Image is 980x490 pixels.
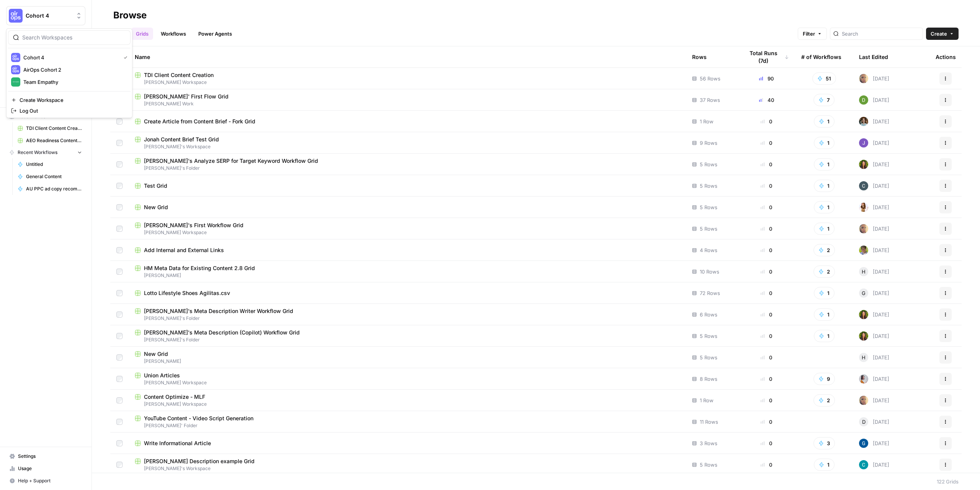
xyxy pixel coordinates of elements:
span: 5 Rows [700,332,717,340]
span: [PERSON_NAME]'s Folder [135,336,680,343]
span: Team Empathy [23,78,124,86]
div: 0 [744,439,789,447]
div: [DATE] [859,353,889,362]
a: HM Meta Data for Existing Content 2.8 Grid[PERSON_NAME] [135,264,680,279]
a: YouTube Content - Video Script Generation[PERSON_NAME]' Folder [135,415,680,429]
img: 5os6fqfoz3fj3famzncg4cvo6d4f [859,331,868,341]
span: H [862,354,866,361]
div: 0 [744,182,789,190]
span: AirOps Cohort 2 [23,66,124,74]
a: Untitled [14,158,85,170]
div: [DATE] [859,203,889,212]
button: Workspace: Cohort 4 [6,6,85,25]
img: Cohort 4 Logo [9,9,23,23]
a: [PERSON_NAME]'s Meta Description (Copilot) Workflow Grid[PERSON_NAME]'s Folder [135,329,680,343]
button: 51 [812,72,836,85]
div: 0 [744,311,789,318]
span: [PERSON_NAME]'s Folder [135,315,680,322]
img: jpi2mj6ns58tksswu06lvanbxbq7 [859,138,868,147]
span: Cohort 4 [26,12,72,20]
div: 0 [744,161,789,168]
a: Power Agents [194,28,237,40]
div: 0 [744,418,789,426]
span: New Grid [144,203,168,211]
a: Content Optimize - MLF[PERSON_NAME] Workspace [135,393,680,408]
button: 1 [814,287,835,299]
span: 5 Rows [700,225,717,233]
a: Lotto Lifestyle Shoes Agilitas.csv [135,289,680,297]
span: [PERSON_NAME] Workspace [135,401,680,408]
span: Usage [18,465,82,472]
input: Search [842,30,920,38]
span: G [862,289,866,297]
span: 56 Rows [700,75,720,82]
span: Untitled [26,161,82,168]
button: Help + Support [6,475,85,487]
a: AU PPC ad copy recommendations [[PERSON_NAME]] [14,183,85,195]
div: Browse [113,9,147,21]
img: zokwlwkpbrcdr2sqfe3mvfff4ga3 [859,117,868,126]
img: 3db0e3vu3iook0fa2xtnccyowssc [859,460,868,469]
div: 0 [744,139,789,147]
span: New Grid [144,350,168,358]
span: Content Optimize - MLF [144,393,205,401]
span: AU PPC ad copy recommendations [[PERSON_NAME]] [26,185,82,192]
div: 122 Grids [937,478,959,485]
img: rpnue5gqhgwwz5ulzsshxcaclga5 [859,224,868,233]
div: [DATE] [859,181,889,190]
span: [PERSON_NAME]' First Flow Grid [144,93,229,100]
span: TDI Client Content Creation [26,125,82,132]
button: 1 [814,201,835,213]
a: New Grid[PERSON_NAME] [135,350,680,365]
div: [DATE] [859,310,889,319]
div: # of Workflows [801,46,841,67]
span: HM Meta Data for Existing Content 2.8 Grid [144,264,255,272]
img: wqouze03vak4o7r0iykpfqww9cw8 [859,374,868,383]
img: 5os6fqfoz3fj3famzncg4cvo6d4f [859,160,868,169]
span: D [862,418,866,426]
div: 0 [744,397,789,404]
span: [PERSON_NAME]'s Meta Description Writer Workflow Grid [144,307,293,315]
span: 11 Rows [700,418,718,426]
span: [PERSON_NAME]'s Workspace [135,465,680,472]
a: Workflows [156,28,191,40]
a: Test Grid [135,182,680,190]
div: [DATE] [859,396,889,405]
span: 5 Rows [700,161,717,168]
button: Filter [798,28,827,40]
div: [DATE] [859,288,889,298]
span: Help + Support [18,477,82,484]
div: [DATE] [859,74,889,83]
div: 0 [744,225,789,233]
span: H [862,268,866,275]
span: 10 Rows [700,268,719,275]
span: [PERSON_NAME] Workspace [135,229,680,236]
a: Union Articles[PERSON_NAME] Workspace [135,372,680,386]
div: [DATE] [859,224,889,233]
img: Team Empathy Logo [11,77,20,87]
div: 0 [744,268,789,275]
div: Workspace: Cohort 4 [6,28,132,118]
div: 0 [744,375,789,383]
span: [PERSON_NAME]'s Analyze SERP for Target Keyword Workflow Grid [144,157,318,165]
div: [DATE] [859,95,889,105]
img: rpnue5gqhgwwz5ulzsshxcaclga5 [859,396,868,405]
div: 0 [744,118,789,125]
button: Recent Workflows [6,147,85,158]
span: Create Article from Content Brief - Fork Grid [144,118,255,125]
a: [PERSON_NAME]' First Flow Grid[PERSON_NAME] Work [135,93,680,107]
img: qd2a6s3w5hfdcqb82ik0wk3no9aw [859,439,868,448]
div: Name [135,46,680,67]
div: [DATE] [859,417,889,426]
span: TDI Client Content Creation [144,71,214,79]
button: 1 [814,137,835,149]
button: 1 [814,308,835,321]
span: Create Workspace [20,96,124,104]
a: Create Article from Content Brief - Fork Grid [135,118,680,125]
span: 72 Rows [700,289,720,297]
div: Last Edited [859,46,888,67]
span: 37 Rows [700,96,720,104]
span: Log Out [20,107,124,115]
a: TDI Client Content Creation [14,122,85,134]
a: [PERSON_NAME] Description example Grid[PERSON_NAME]'s Workspace [135,457,680,472]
